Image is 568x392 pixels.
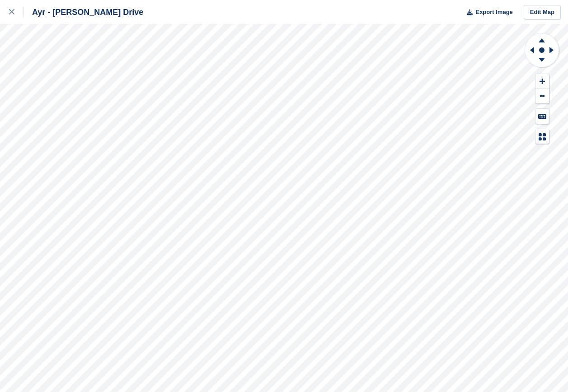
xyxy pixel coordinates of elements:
span: Export Image [475,8,512,17]
button: Map Legend [535,129,549,144]
button: Export Image [461,5,513,20]
button: Zoom Out [535,89,549,104]
a: Edit Map [524,5,561,20]
button: Zoom In [535,74,549,89]
button: Keyboard Shortcuts [535,109,549,124]
div: Ayr - [PERSON_NAME] Drive [24,7,143,18]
